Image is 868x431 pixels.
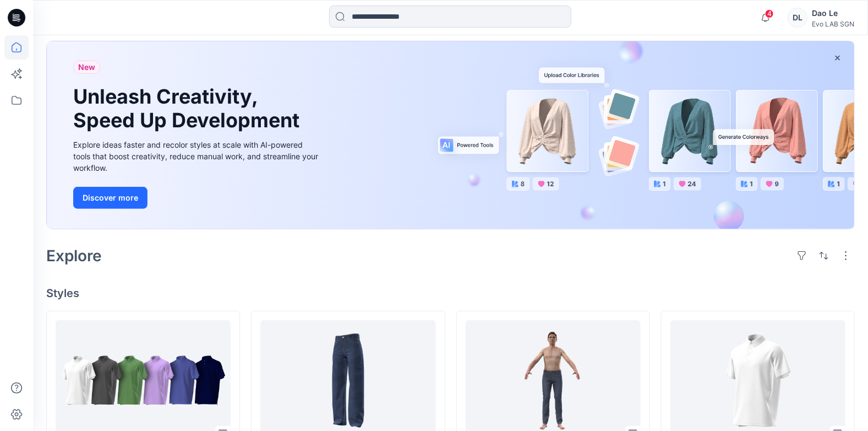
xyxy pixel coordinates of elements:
[812,7,854,20] div: Dao Le
[78,61,95,74] span: New
[73,85,304,132] h1: Unleash Creativity, Speed Up Development
[73,187,148,209] button: Discover more
[46,247,102,265] h2: Explore
[765,9,774,18] span: 4
[73,139,321,174] div: Explore ideas faster and recolor styles at scale with AI-powered tools that boost creativity, red...
[46,287,855,300] h4: Styles
[812,20,854,28] div: Evo LAB SGN
[73,187,321,209] a: Discover more
[788,8,807,28] div: DL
